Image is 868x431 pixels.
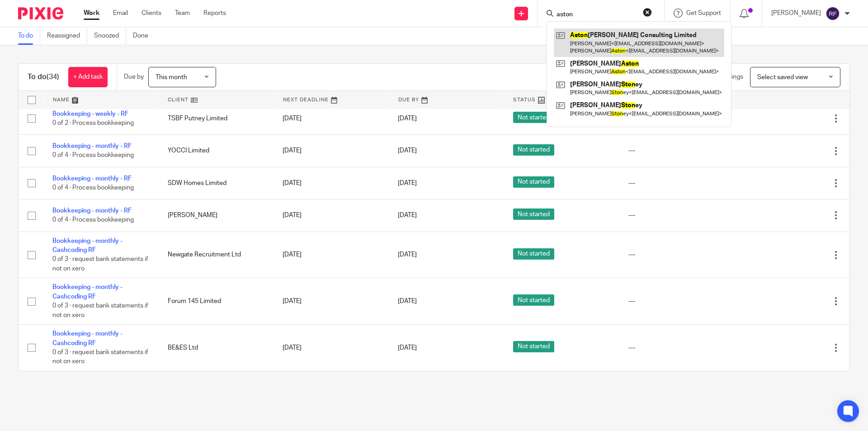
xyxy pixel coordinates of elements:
a: + Add task [68,67,108,87]
td: [DATE] [274,278,389,325]
span: 0 of 3 · request bank statements if not on xero [52,256,148,272]
span: 0 of 3 · request bank statements if not on xero [52,349,148,365]
span: Not started [513,144,554,156]
div: --- [628,297,726,306]
span: 0 of 4 · Process bookkeeping [52,185,134,191]
span: 0 of 3 · request bank statements if not on xero [52,303,148,318]
input: Search [556,11,637,19]
span: This month [156,74,187,81]
div: --- [628,343,726,352]
span: Not started [513,208,554,220]
span: Get Support [686,10,721,16]
span: [DATE] [398,298,417,304]
td: Newgate Recruitment Ltd [159,232,274,278]
a: Bookkeeping - monthly - Cashcoding RF [52,331,123,346]
span: 0 of 4 · Process bookkeeping [52,152,134,159]
img: Pixie [18,7,63,19]
span: 0 of 2 · Process bookkeeping [52,120,134,126]
a: Work [84,9,99,18]
td: [DATE] [274,232,389,278]
span: 0 of 4 · Process bookkeeping [52,217,134,223]
a: Bookkeeping - monthly - RF [52,143,132,149]
td: [PERSON_NAME] [159,199,274,232]
td: [DATE] [274,199,389,232]
button: Clear [643,8,652,17]
p: Due by [124,72,144,81]
td: YOCCI Limited [159,135,274,167]
td: [DATE] [274,325,389,371]
span: [DATE] [398,115,417,122]
span: [DATE] [398,180,417,186]
a: Bookkeeping - monthly - Cashcoding RF [52,284,123,299]
a: Team [175,9,190,18]
td: Forum 145 Limited [159,278,274,325]
td: BE&ES Ltd [159,325,274,371]
a: Bookkeeping - monthly - Cashcoding RF [52,238,123,253]
td: TSBF Putney Limited [159,102,274,134]
div: --- [628,250,726,259]
span: [DATE] [398,212,417,218]
span: Not started [513,176,554,188]
span: Select saved view [757,74,808,81]
a: Bookkeeping - weekly - RF [52,111,128,117]
a: Reassigned [47,27,87,45]
a: Done [133,27,155,45]
span: [DATE] [398,148,417,154]
h1: To do [28,72,59,82]
p: [PERSON_NAME] [771,9,821,18]
span: Not started [513,112,554,123]
a: Bookkeeping - monthly - RF [52,208,132,214]
div: --- [628,179,726,188]
img: svg%3E [826,6,840,21]
span: Not started [513,341,554,352]
td: [DATE] [274,102,389,134]
a: To do [18,27,40,45]
div: --- [628,211,726,220]
td: [DATE] [274,135,389,167]
a: Reports [203,9,226,18]
span: Not started [513,248,554,260]
span: [DATE] [398,251,417,258]
span: Not started [513,294,554,306]
td: [DATE] [274,167,389,199]
span: (34) [47,73,59,81]
a: Email [113,9,128,18]
span: [DATE] [398,345,417,351]
a: Snoozed [94,27,126,45]
td: SDW Homes Limited [159,167,274,199]
div: --- [628,146,726,155]
a: Bookkeeping - monthly - RF [52,175,132,182]
a: Clients [142,9,161,18]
